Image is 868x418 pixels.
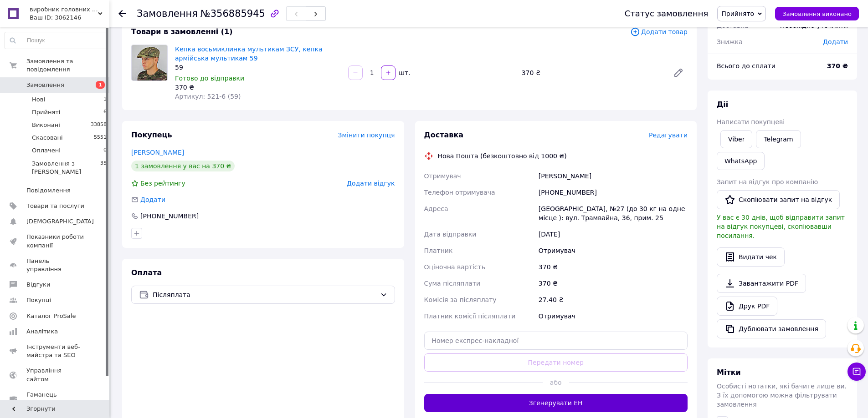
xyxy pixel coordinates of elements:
button: Замовлення виконано [775,7,859,20]
span: Мітки [717,368,741,377]
span: Замовлення з [PERSON_NAME] [32,160,100,176]
span: 5551 [94,134,107,142]
span: Знижка [717,38,743,45]
a: Telegram [756,130,801,148]
span: виробник головних уборів -VladAltex. [30,5,98,14]
span: Телефон отримувача [424,189,495,196]
span: Всього до сплати [717,62,776,70]
span: Покупці [26,296,51,304]
button: Згенерувати ЕН [424,394,688,412]
span: Редагувати [649,131,688,139]
span: Додати відгук [347,180,395,187]
div: шт. [396,68,411,77]
span: Покупець [131,131,172,139]
span: Сума післяплати [424,280,481,287]
div: 59 [175,63,341,72]
input: Пошук [5,32,107,49]
span: Запит на відгук про компанію [717,178,818,186]
span: 35 [100,160,107,176]
img: Кепка восьмиклинка мультикам ЗСУ, кепка армійська мультикам 59 [132,45,167,81]
span: Оціночна вартість [424,263,485,271]
div: [DATE] [537,226,689,242]
span: Платник комісії післяплати [424,312,516,320]
span: Комісія за післяплату [424,296,497,303]
span: Каталог ProSale [26,312,76,320]
div: [GEOGRAPHIC_DATA], №27 (до 30 кг на одне місце ): вул. Трамвайна, 36, прим. 25 [537,201,689,226]
a: Завантажити PDF [717,274,806,293]
span: Без рейтингу [140,180,185,187]
span: 0 [103,146,107,155]
span: 6 [103,108,107,116]
span: Замовлення виконано [782,10,852,17]
span: або [543,378,569,387]
div: [PHONE_NUMBER] [537,184,689,201]
div: Повернутися назад [118,9,126,18]
div: Ваш ID: 3062146 [30,14,109,22]
div: 1 замовлення у вас на 370 ₴ [131,161,235,171]
button: Видати чек [717,247,785,267]
span: У вас є 30 днів, щоб відправити запит на відгук покупцеві, скопіювавши посилання. [717,214,845,239]
span: 1 [103,96,107,104]
span: Готово до відправки [175,75,244,82]
span: Дата відправки [424,231,477,238]
div: Нова Пошта (безкоштовно від 1000 ₴) [436,151,569,161]
a: [PERSON_NAME] [131,149,184,156]
span: Доставка [717,22,748,29]
span: Прийняті [32,108,60,116]
span: Написати покупцеві [717,118,785,126]
span: Виконані [32,121,60,129]
a: Кепка восьмиклинка мультикам ЗСУ, кепка армійська мультикам 59 [175,45,323,62]
span: Додати [140,196,165,203]
span: Додати товар [630,27,688,37]
div: 370 ₴ [518,66,666,79]
div: Статус замовлення [625,9,709,18]
span: Замовлення [137,8,198,19]
span: Платник [424,247,453,254]
span: Артикул: 521-6 (59) [175,93,241,100]
b: 370 ₴ [827,62,848,70]
div: 370 ₴ [175,83,341,92]
span: 1 [96,81,105,89]
span: Отримувач [424,172,461,180]
a: WhatsApp [717,152,765,170]
span: Адреса [424,205,448,212]
div: [PHONE_NUMBER] [139,212,200,221]
span: Інструменти веб-майстра та SEO [26,343,84,359]
button: Чат з покупцем [847,363,866,381]
span: №356885945 [200,8,265,19]
div: 27.40 ₴ [537,292,689,308]
a: Друк PDF [717,297,777,316]
div: 370 ₴ [537,259,689,275]
span: Відгуки [26,281,50,289]
button: Дублювати замовлення [717,319,826,338]
span: Додати [823,38,848,45]
span: Особисті нотатки, які бачите лише ви. З їх допомогою можна фільтрувати замовлення [717,383,847,408]
span: Оплата [131,268,162,277]
span: Змінити покупця [338,131,395,139]
span: Управління сайтом [26,367,84,383]
span: [DEMOGRAPHIC_DATA] [26,217,94,226]
a: Редагувати [669,64,688,82]
div: Отримувач [537,242,689,259]
input: Номер експрес-накладної [424,332,688,350]
span: Дії [717,100,728,109]
span: Прийнято [721,10,754,17]
span: Показники роботи компанії [26,233,84,249]
span: Післяплата [153,290,376,300]
span: Замовлення [26,81,64,89]
div: 370 ₴ [537,275,689,292]
span: Замовлення та повідомлення [26,57,109,74]
div: Отримувач [537,308,689,324]
button: Скопіювати запит на відгук [717,190,840,209]
a: Viber [720,130,752,148]
span: Нові [32,96,45,104]
span: Товари та послуги [26,202,84,210]
span: Панель управління [26,257,84,273]
span: Доставка [424,131,464,139]
span: Аналітика [26,327,58,336]
span: Повідомлення [26,186,71,195]
span: 33858 [91,121,107,129]
span: Товари в замовленні (1) [131,27,233,36]
span: Оплачені [32,146,61,155]
div: [PERSON_NAME] [537,168,689,184]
